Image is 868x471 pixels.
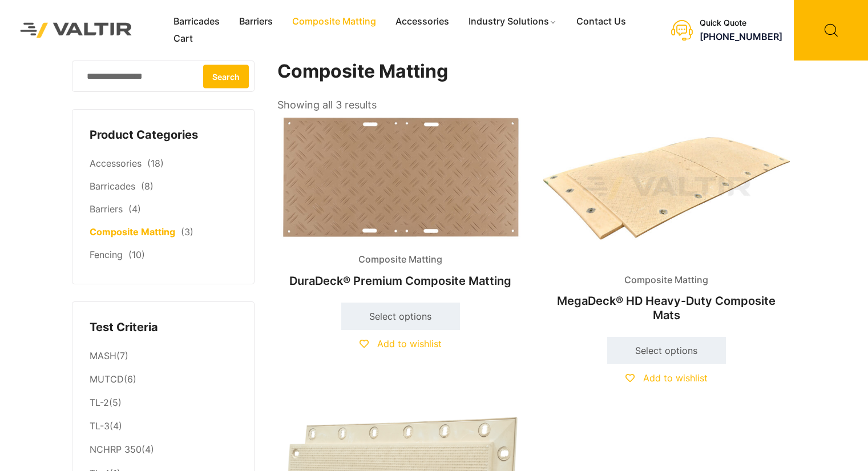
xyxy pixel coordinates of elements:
a: Barricades [164,13,229,30]
button: Search [203,65,249,88]
a: Composite Matting [90,226,175,237]
a: TL-2 [90,397,109,408]
a: Industry Solutions [459,13,567,30]
a: TL-3 [90,420,110,432]
li: (4) [90,438,237,462]
a: Select options for “DuraDeck® Premium Composite Matting” [341,303,460,330]
a: Barricades [90,180,135,192]
span: (18) [147,158,164,169]
a: Add to wishlist [360,338,442,349]
img: Valtir Rentals [9,11,144,49]
li: (7) [90,344,237,368]
span: Add to wishlist [643,372,708,384]
a: Contact Us [567,13,636,30]
a: MASH [90,350,116,361]
a: Select options for “MegaDeck® HD Heavy-Duty Composite Mats” [607,337,726,364]
span: (8) [141,180,154,192]
span: (10) [128,249,145,260]
h4: Test Criteria [90,319,237,336]
a: Cart [164,30,203,47]
a: Barriers [229,13,282,30]
span: (4) [128,203,141,215]
a: Fencing [90,249,123,260]
h4: Product Categories [90,127,237,144]
span: Composite Matting [616,272,717,289]
h2: MegaDeck® HD Heavy-Duty Composite Mats [543,288,790,327]
h1: Composite Matting [277,61,791,83]
a: NCHRP 350 [90,444,142,455]
p: Showing all 3 results [277,95,377,115]
a: Add to wishlist [625,372,708,384]
a: [PHONE_NUMBER] [700,31,782,42]
a: Accessories [90,158,142,169]
a: Accessories [386,13,459,30]
li: (5) [90,392,237,415]
li: (4) [90,415,237,438]
a: Composite MattingDuraDeck® Premium Composite Matting [277,114,524,293]
a: Composite MattingMegaDeck® HD Heavy-Duty Composite Mats [543,114,790,327]
div: Quick Quote [700,18,782,28]
li: (6) [90,368,237,392]
span: (3) [181,226,193,237]
a: MUTCD [90,373,124,385]
a: Barriers [90,203,123,215]
span: Composite Matting [350,251,451,268]
h2: DuraDeck® Premium Composite Matting [277,268,524,293]
a: Composite Matting [282,13,386,30]
span: Add to wishlist [377,338,442,349]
